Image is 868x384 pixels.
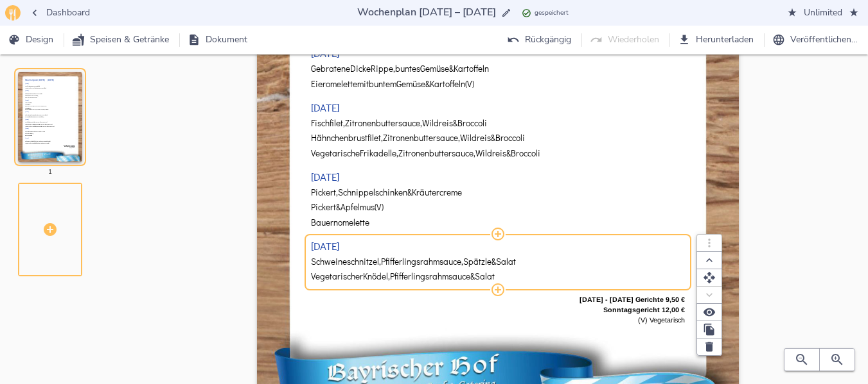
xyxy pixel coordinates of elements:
span: Pfifferlingsrahmsauce, [381,257,463,267]
span: Bauernomelette [311,218,369,228]
span: (V) [465,79,474,89]
span: & [453,119,457,128]
h3: [DATE] [311,240,339,252]
span: Zitronenbuttersauce, [398,149,475,158]
strong: [DATE] - [DATE] Gerichte 9,50 € [580,296,685,303]
span: Eieromelette [311,79,357,89]
button: Seite hinzufügen [44,56,57,69]
span: Broccoli [495,133,525,143]
span: Vegetarische [311,149,360,158]
span: Frikadelle, [360,149,398,158]
span: Kräutercreme [412,188,462,197]
div: Wochenplan [DATE] – [DATE][DATE]Hackbraten,Gemüse&KartoffelnVegetarischesHacksteak,Gemüse&Kartoff... [18,62,128,172]
button: Dashboard [26,1,95,25]
button: Design [5,28,58,52]
strong: Sonntagsgericht 12,00 € [603,306,685,313]
span: Gemüse [420,64,449,74]
span: Rückgängig [509,32,571,48]
button: Modul hinzufügen [490,282,506,297]
button: Veröffentlichen… [770,28,863,52]
span: Zitronenbuttersauce, [383,133,460,143]
span: buntes [395,64,420,74]
span: Wildreis [422,119,453,128]
svg: Duplizieren [703,323,716,336]
span: Wildreis [460,133,491,143]
button: Unlimited [783,1,863,25]
span: Pfifferlingsrahmsauce [390,272,470,281]
span: & [506,149,511,158]
span: Kartoffeln [454,64,489,74]
button: Herunterladen [675,28,759,52]
div: [DATE]Fischfilet,Zitronenbuttersauce,Wildreis&BroccoliHähnchenbrustfilet,Zitronenbuttersauce,Wild... [311,95,686,164]
span: & [470,272,475,281]
div: [DATE]Schweineschnitzel,Pfifferlingsrahmsauce,Spätzle&SalatVegetarischerKnödel,Pfifferlingsrahmsa... [311,233,686,288]
span: Hähnchenbrustfilet, [311,133,383,143]
span: Speisen & Getränke [75,32,169,48]
span: Schnippelschinken [338,188,407,197]
span: Herunterladen [680,32,754,48]
span: Dicke [350,64,371,74]
h3: [DATE] [311,171,339,183]
svg: Verschieben [703,271,716,284]
span: Zitronenbuttersauce, [345,119,422,128]
div: [DATE]Pickert,Schnippelschinken&KräutercremePickert&Apfelmus(V)Bauernomelette [311,164,686,233]
span: Pickert, [311,188,338,197]
span: Broccoli [511,149,540,158]
svg: Seite hinzufügen [42,222,58,237]
span: & [449,64,454,74]
span: Schweineschnitzel, [311,257,381,267]
p: (V) Vegetarisch [311,315,686,325]
svg: Löschen [703,340,716,353]
button: Rückgängig [504,28,576,52]
span: & [492,257,496,267]
span: Spätzle [463,257,492,267]
span: Pickert [311,203,336,212]
span: Rippe, [371,64,395,74]
span: buntem [369,79,396,89]
button: Modul hinzufügen [490,226,506,242]
span: Vegetarischer [311,272,363,281]
span: Fischfilet, [311,119,345,128]
svg: Zeigen / verbergen [703,306,716,319]
h3: [DATE] [311,47,339,59]
h3: [DATE] [311,101,339,113]
span: & [491,133,495,143]
span: Apfelmus [341,203,375,212]
svg: Zuletzt gespeichert: 10.08.2025 16:30 Uhr [522,8,531,18]
div: [DATE]GebrateneDickeRippe,buntesGemüse&KartoffelnEieromelettemitbuntemGemüse&Kartoffeln(V) [311,41,686,96]
div: [DATE] - [DATE] Gerichte 9,50 €Sonntagsgericht 12,00 €(V) Vegetarisch [311,290,686,331]
span: Dashboard [31,5,90,21]
span: Dokument [190,32,247,48]
button: Dokument [185,28,252,52]
span: Design [10,32,53,48]
svg: Nach oben [703,254,716,267]
span: Salat [475,272,495,281]
span: & [425,79,430,89]
span: Wildreis [475,149,506,158]
span: Gebratene [311,64,350,74]
span: Gemüse [396,79,425,89]
span: mit [357,79,369,89]
span: Unlimited [788,5,858,21]
span: Veröffentlichen… [775,32,858,48]
span: (V) [375,203,384,212]
span: & [407,188,412,197]
input: … [355,4,499,21]
span: Kartoffeln [430,79,465,89]
span: Broccoli [457,119,487,128]
span: Salat [496,257,516,267]
span: Knödel, [363,272,390,281]
span: & [336,203,341,212]
span: gespeichert [535,8,569,19]
button: Speisen & Getränke [69,28,174,52]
